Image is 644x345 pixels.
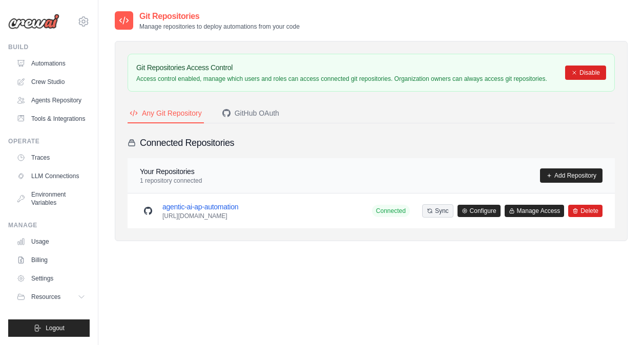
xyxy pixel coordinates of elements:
button: Delete [568,205,603,217]
a: Environment Variables [12,186,90,211]
h3: Connected Repositories [140,136,234,150]
nav: Tabs [128,104,615,123]
button: Resources [12,289,90,305]
h3: Git Repositories Access Control [136,62,547,73]
button: Logout [8,319,90,337]
span: Connected [372,205,410,217]
div: Operate [8,137,90,145]
span: Logout [46,324,65,332]
a: Tools & Integrations [12,111,90,127]
button: Any Git Repository [128,104,204,123]
a: agentic-ai-ap-automation [162,203,238,211]
div: GitHub OAuth [222,108,279,118]
a: Settings [12,270,90,287]
div: Build [8,43,90,51]
button: Sync [422,204,453,218]
a: Agents Repository [12,92,90,109]
a: Configure [458,205,501,217]
div: Any Git Repository [130,108,202,118]
a: LLM Connections [12,168,90,184]
a: Automations [12,55,90,72]
a: Crew Studio [12,74,90,90]
span: Resources [31,293,60,301]
img: Logo [8,14,59,29]
div: Manage [8,221,90,229]
a: Billing [12,252,90,268]
h2: Git Repositories [139,10,300,23]
a: Add Repository [540,168,603,183]
button: GitHub OAuth [220,104,281,123]
button: Manage Access [505,205,565,217]
button: Disable [565,66,606,80]
a: Traces [12,149,90,166]
h4: Your Repositories [140,166,202,177]
p: [URL][DOMAIN_NAME] [162,212,238,220]
p: 1 repository connected [140,177,202,185]
a: Usage [12,233,90,250]
p: Manage repositories to deploy automations from your code [139,23,300,31]
p: Access control enabled, manage which users and roles can access connected git repositories. Organ... [136,75,547,83]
